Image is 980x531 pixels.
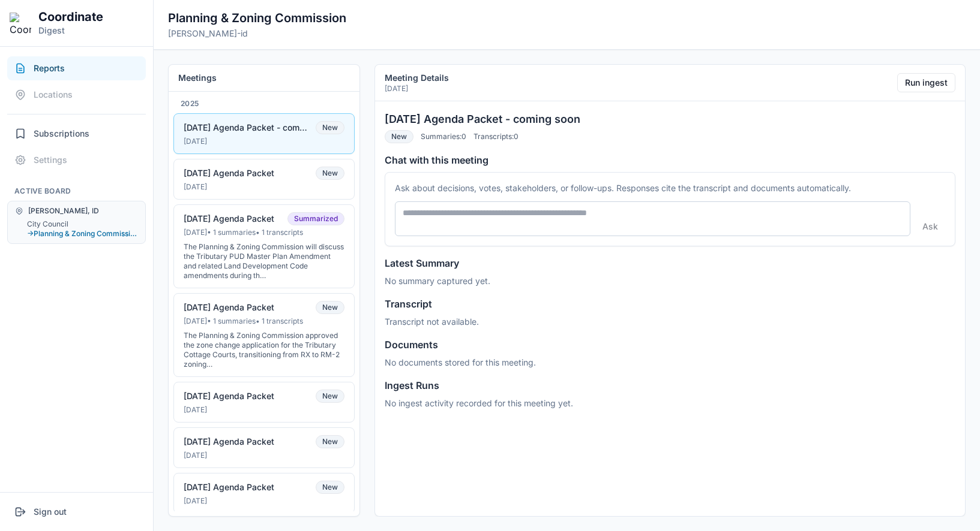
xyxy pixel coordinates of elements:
[184,228,344,237] div: [DATE] • 1 summaries • 1 transcripts
[385,297,955,311] h4: Transcript
[897,73,955,92] button: Run ingest
[173,159,355,200] button: [DATE] Agenda PacketNew[DATE]
[184,182,344,192] div: [DATE]
[473,132,519,141] span: Transcripts: 0
[385,357,955,369] p: No documents stored for this meeting.
[184,496,344,506] div: [DATE]
[385,153,955,167] h4: Chat with this meeting
[316,435,344,448] span: New
[316,167,344,180] span: New
[184,242,344,280] div: The Planning & Zoning Commission will discuss the Tributary PUD Master Plan Amendment and related...
[184,482,274,493] div: [DATE] Agenda Packet
[385,397,955,409] p: No ingest activity recorded for this meeting yet.
[385,337,955,352] h4: Documents
[7,148,146,172] button: Settings
[7,122,146,146] button: Subscriptions
[10,13,31,34] img: Coordinate
[173,204,355,288] button: [DATE] Agenda PacketSummarized[DATE]• 1 summaries• 1 transcriptsThe Planning & Zoning Commission ...
[184,331,344,369] div: The Planning & Zoning Commission approved the zone change application for the Tributary Cottage C...
[7,56,146,80] button: Reports
[316,301,344,314] span: New
[38,25,103,37] p: Digest
[173,293,355,377] button: [DATE] Agenda PacketNew[DATE]• 1 summaries• 1 transcriptsThe Planning & Zoning Commission approve...
[385,130,413,143] span: New
[184,168,274,179] div: [DATE] Agenda Packet
[38,10,103,25] h1: Coordinate
[27,219,138,229] button: City Council
[34,128,89,140] span: Subscriptions
[27,229,138,239] button: →Planning & Zoning Commission
[385,378,955,393] h4: Ingest Runs
[28,206,99,216] span: [PERSON_NAME], ID
[395,182,943,194] p: Ask about decisions, votes, stakeholders, or follow-ups. Responses cite the transcript and docume...
[385,275,955,287] p: No summary captured yet.
[184,436,274,447] div: [DATE] Agenda Packet
[385,72,449,84] h2: Meeting Details
[184,451,344,460] div: [DATE]
[7,83,146,107] button: Locations
[34,89,73,101] span: Locations
[178,72,350,84] h2: Meetings
[184,391,274,402] div: [DATE] Agenda Packet
[173,382,355,423] button: [DATE] Agenda PacketNew[DATE]
[168,28,346,40] p: [PERSON_NAME]-id
[34,154,67,166] span: Settings
[184,137,344,146] div: [DATE]
[173,113,355,154] button: [DATE] Agenda Packet - coming soonNew[DATE]
[385,256,955,270] h4: Latest Summary
[34,62,65,74] span: Reports
[184,316,344,326] div: [DATE] • 1 summaries • 1 transcripts
[287,212,344,225] span: Summarized
[385,316,955,328] p: Transcript not available.
[316,121,344,134] span: New
[316,481,344,494] span: New
[385,111,955,128] h3: [DATE] Agenda Packet - coming soon
[168,10,346,26] h2: Planning & Zoning Commission
[184,405,344,415] div: [DATE]
[7,186,146,196] h2: Active Board
[184,122,308,133] div: [DATE] Agenda Packet - coming soon
[7,500,146,524] button: Sign out
[184,302,274,313] div: [DATE] Agenda Packet
[173,99,355,108] div: 2025
[173,427,355,468] button: [DATE] Agenda PacketNew[DATE]
[316,390,344,403] span: New
[173,473,355,514] button: [DATE] Agenda PacketNew[DATE]
[421,132,466,141] span: Summaries: 0
[184,213,274,224] div: [DATE] Agenda Packet
[385,84,449,93] p: [DATE]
